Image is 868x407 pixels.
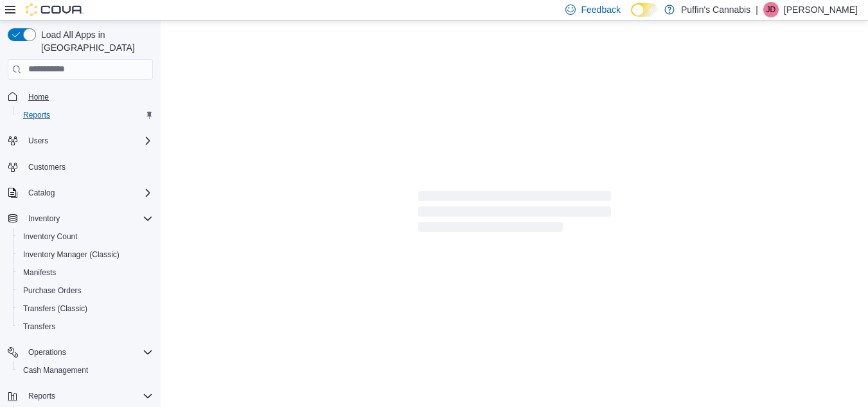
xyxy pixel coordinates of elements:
[18,107,55,123] a: Reports
[23,89,153,105] span: Home
[3,132,158,150] button: Users
[28,391,55,401] span: Reports
[23,89,54,105] a: Home
[23,321,55,332] span: Transfers
[763,2,779,17] div: Justin Dicks
[18,247,153,262] span: Inventory Manager (Classic)
[13,246,158,264] button: Inventory Manager (Classic)
[18,229,153,244] span: Inventory Count
[18,283,87,298] a: Purchase Orders
[18,265,153,280] span: Manifests
[28,347,66,357] span: Operations
[23,159,153,175] span: Customers
[18,301,93,316] a: Transfers (Classic)
[23,133,53,149] button: Users
[23,231,78,242] span: Inventory Count
[3,87,158,106] button: Home
[23,133,153,149] span: Users
[13,361,158,379] button: Cash Management
[23,249,120,260] span: Inventory Manager (Classic)
[13,264,158,282] button: Manifests
[23,345,71,360] button: Operations
[18,265,61,280] a: Manifests
[418,194,611,235] span: Loading
[18,247,125,262] a: Inventory Manager (Classic)
[23,285,82,296] span: Purchase Orders
[13,228,158,246] button: Inventory Count
[26,3,84,16] img: Cova
[681,2,750,17] p: Puffin's Cannabis
[23,388,153,404] span: Reports
[23,345,153,360] span: Operations
[28,188,55,198] span: Catalog
[3,184,158,202] button: Catalog
[13,282,158,300] button: Purchase Orders
[784,2,858,17] p: [PERSON_NAME]
[756,2,758,17] p: |
[766,2,776,17] span: JD
[13,300,158,318] button: Transfers (Classic)
[18,229,83,244] a: Inventory Count
[18,363,93,378] a: Cash Management
[3,158,158,176] button: Customers
[23,365,88,375] span: Cash Management
[18,301,153,316] span: Transfers (Classic)
[23,211,153,226] span: Inventory
[28,92,49,102] span: Home
[18,107,153,123] span: Reports
[631,3,658,17] input: Dark Mode
[13,318,158,336] button: Transfers
[3,343,158,361] button: Operations
[23,185,153,201] span: Catalog
[23,388,60,404] button: Reports
[13,106,158,124] button: Reports
[23,110,50,120] span: Reports
[3,387,158,405] button: Reports
[18,319,153,334] span: Transfers
[18,363,153,378] span: Cash Management
[28,162,66,172] span: Customers
[28,136,48,146] span: Users
[28,213,60,224] span: Inventory
[23,267,56,278] span: Manifests
[23,159,71,175] a: Customers
[18,319,60,334] a: Transfers
[3,210,158,228] button: Inventory
[23,303,87,314] span: Transfers (Classic)
[18,283,153,298] span: Purchase Orders
[36,28,153,54] span: Load All Apps in [GEOGRAPHIC_DATA]
[581,3,620,16] span: Feedback
[23,185,60,201] button: Catalog
[23,211,65,226] button: Inventory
